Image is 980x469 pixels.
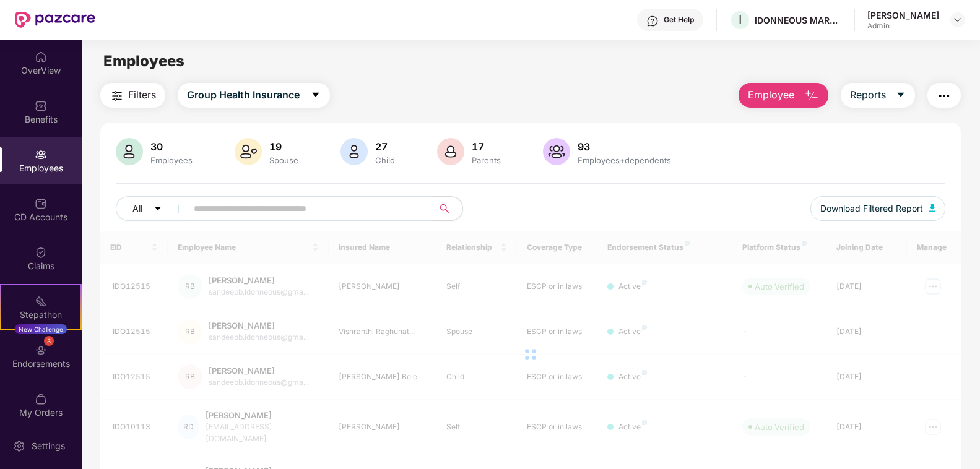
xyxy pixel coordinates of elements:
img: svg+xml;base64,PHN2ZyBpZD0iQmVuZWZpdHMiIHhtbG5zPSJodHRwOi8vd3d3LnczLm9yZy8yMDAwL3N2ZyIgd2lkdGg9Ij... [35,100,47,112]
div: 30 [148,140,195,153]
button: search [432,196,463,221]
button: Download Filtered Report [810,196,945,221]
div: 27 [373,140,397,153]
span: All [132,202,142,215]
img: svg+xml;base64,PHN2ZyB4bWxucz0iaHR0cDovL3d3dy53My5vcmcvMjAwMC9zdmciIHdpZHRoPSIyNCIgaGVpZ2h0PSIyNC... [937,88,952,103]
button: Group Health Insurancecaret-down [178,83,330,108]
div: Employees+dependents [575,155,674,165]
div: Stepathon [1,309,80,321]
img: svg+xml;base64,PHN2ZyBpZD0iRHJvcGRvd24tMzJ4MzIiIHhtbG5zPSJodHRwOi8vd3d3LnczLm9yZy8yMDAwL3N2ZyIgd2... [953,15,963,25]
span: Filters [128,87,156,103]
span: Reports [850,87,886,103]
span: Download Filtered Report [820,202,923,215]
span: caret-down [311,90,321,101]
div: Get Help [664,15,694,25]
img: svg+xml;base64,PHN2ZyB4bWxucz0iaHR0cDovL3d3dy53My5vcmcvMjAwMC9zdmciIHhtbG5zOnhsaW5rPSJodHRwOi8vd3... [437,138,464,165]
div: Spouse [267,155,301,165]
span: Group Health Insurance [187,87,300,103]
span: Employees [103,52,184,70]
div: Settings [28,440,69,452]
div: Employees [148,155,195,165]
img: svg+xml;base64,PHN2ZyBpZD0iU2V0dGluZy0yMHgyMCIgeG1sbnM9Imh0dHA6Ly93d3cudzMub3JnLzIwMDAvc3ZnIiB3aW... [13,440,25,452]
img: svg+xml;base64,PHN2ZyB4bWxucz0iaHR0cDovL3d3dy53My5vcmcvMjAwMC9zdmciIHhtbG5zOnhsaW5rPSJodHRwOi8vd3... [235,138,262,165]
div: [PERSON_NAME] [867,9,939,21]
img: svg+xml;base64,PHN2ZyBpZD0iRW1wbG95ZWVzIiB4bWxucz0iaHR0cDovL3d3dy53My5vcmcvMjAwMC9zdmciIHdpZHRoPS... [35,148,47,161]
span: Employee [748,87,794,103]
span: search [432,204,456,213]
button: Allcaret-down [116,196,191,221]
img: svg+xml;base64,PHN2ZyBpZD0iSG9tZSIgeG1sbnM9Imh0dHA6Ly93d3cudzMub3JnLzIwMDAvc3ZnIiB3aWR0aD0iMjAiIG... [35,51,47,63]
div: Parents [469,155,503,165]
img: New Pazcare Logo [15,12,95,28]
img: svg+xml;base64,PHN2ZyBpZD0iTXlfT3JkZXJzIiBkYXRhLW5hbWU9Ik15IE9yZGVycyIgeG1sbnM9Imh0dHA6Ly93d3cudz... [35,393,47,405]
img: svg+xml;base64,PHN2ZyBpZD0iRW5kb3JzZW1lbnRzIiB4bWxucz0iaHR0cDovL3d3dy53My5vcmcvMjAwMC9zdmciIHdpZH... [35,344,47,356]
div: 17 [469,140,503,153]
img: svg+xml;base64,PHN2ZyB4bWxucz0iaHR0cDovL3d3dy53My5vcmcvMjAwMC9zdmciIHdpZHRoPSIyMSIgaGVpZ2h0PSIyMC... [35,295,47,308]
span: caret-down [154,204,162,214]
img: svg+xml;base64,PHN2ZyB4bWxucz0iaHR0cDovL3d3dy53My5vcmcvMjAwMC9zdmciIHhtbG5zOnhsaW5rPSJodHRwOi8vd3... [929,204,935,212]
div: New Challenge [15,324,67,334]
img: svg+xml;base64,PHN2ZyB4bWxucz0iaHR0cDovL3d3dy53My5vcmcvMjAwMC9zdmciIHhtbG5zOnhsaW5rPSJodHRwOi8vd3... [543,138,570,165]
img: svg+xml;base64,PHN2ZyBpZD0iQ2xhaW0iIHhtbG5zPSJodHRwOi8vd3d3LnczLm9yZy8yMDAwL3N2ZyIgd2lkdGg9IjIwIi... [35,246,47,259]
img: svg+xml;base64,PHN2ZyBpZD0iQ0RfQWNjb3VudHMiIGRhdGEtbmFtZT0iQ0QgQWNjb3VudHMiIHhtbG5zPSJodHRwOi8vd3... [35,197,47,210]
img: svg+xml;base64,PHN2ZyB4bWxucz0iaHR0cDovL3d3dy53My5vcmcvMjAwMC9zdmciIHdpZHRoPSIyNCIgaGVpZ2h0PSIyNC... [110,88,124,103]
div: IDONNEOUS MARKETING SERVICES PVT LTD ESCP [755,14,841,26]
img: svg+xml;base64,PHN2ZyB4bWxucz0iaHR0cDovL3d3dy53My5vcmcvMjAwMC9zdmciIHhtbG5zOnhsaW5rPSJodHRwOi8vd3... [340,138,368,165]
div: 93 [575,140,674,153]
div: 19 [267,140,301,153]
img: svg+xml;base64,PHN2ZyB4bWxucz0iaHR0cDovL3d3dy53My5vcmcvMjAwMC9zdmciIHhtbG5zOnhsaW5rPSJodHRwOi8vd3... [116,138,143,165]
button: Employee [739,83,828,108]
div: Child [373,155,397,165]
span: I [739,12,742,27]
div: 3 [44,336,54,346]
button: Reportscaret-down [841,83,915,108]
div: Admin [867,21,939,31]
img: svg+xml;base64,PHN2ZyBpZD0iSGVscC0zMngzMiIgeG1sbnM9Imh0dHA6Ly93d3cudzMub3JnLzIwMDAvc3ZnIiB3aWR0aD... [646,15,659,27]
span: caret-down [896,90,906,101]
img: svg+xml;base64,PHN2ZyB4bWxucz0iaHR0cDovL3d3dy53My5vcmcvMjAwMC9zdmciIHhtbG5zOnhsaW5rPSJodHRwOi8vd3... [804,88,819,103]
button: Filters [100,83,165,108]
